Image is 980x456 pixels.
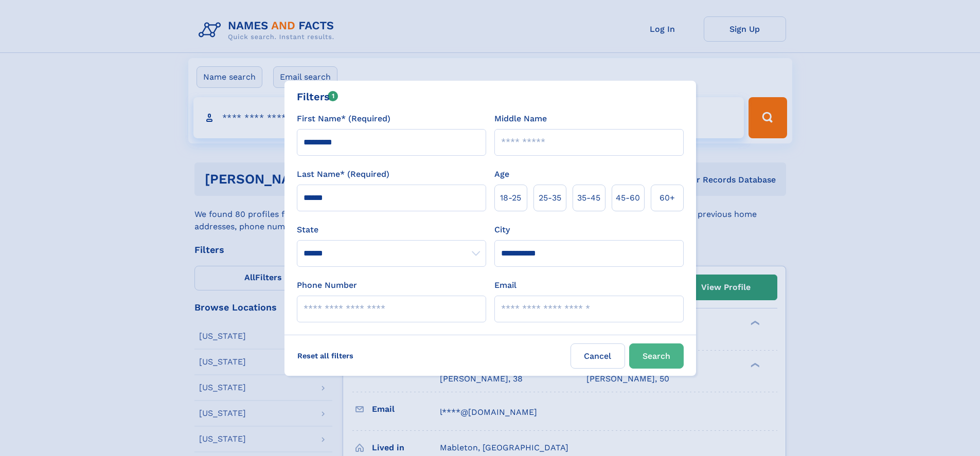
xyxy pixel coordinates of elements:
label: Phone Number [297,279,357,291]
label: Email [494,279,516,291]
label: State [297,224,486,236]
div: Filters [297,89,338,104]
label: Reset all filters [291,343,360,368]
label: Last Name* (Required) [297,168,389,180]
label: Age [494,168,509,180]
span: 18‑25 [500,192,521,204]
span: 35‑45 [577,192,600,204]
button: Search [629,343,684,369]
span: 60+ [660,192,675,204]
label: First Name* (Required) [297,113,390,125]
label: Middle Name [494,113,547,125]
span: 25‑35 [539,192,561,204]
label: City [494,224,510,236]
label: Cancel [571,343,625,369]
span: 45‑60 [616,192,640,204]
